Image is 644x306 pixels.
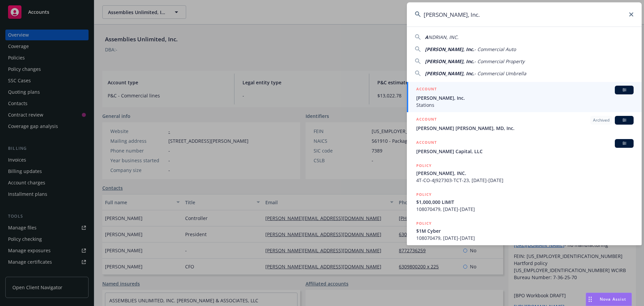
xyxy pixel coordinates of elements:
[416,191,432,198] h5: POLICY
[416,234,634,242] span: 108070479, [DATE]-[DATE]
[425,58,474,64] span: [PERSON_NAME], Inc.
[407,159,642,187] a: POLICY[PERSON_NAME], INC.4T-CO-4J927303-TCT-23, [DATE]-[DATE]
[416,220,432,227] h5: POLICY
[416,101,634,108] span: Stations
[474,58,525,64] span: - Commercial Property
[416,125,634,132] span: [PERSON_NAME] [PERSON_NAME], MD, Inc.
[618,87,631,93] span: BI
[428,34,459,40] span: NDRIAN, INC.
[416,206,634,213] span: 108070479, [DATE]-[DATE]
[407,82,642,112] a: ACCOUNTBI[PERSON_NAME], Inc.Stations
[416,162,432,169] h5: POLICY
[416,139,437,147] h5: ACCOUNT
[586,293,594,306] div: Drag to move
[416,94,634,101] span: [PERSON_NAME], Inc.
[416,177,634,184] span: 4T-CO-4J927303-TCT-23, [DATE]-[DATE]
[618,140,631,146] span: BI
[407,112,642,135] a: ACCOUNTArchivedBI[PERSON_NAME] [PERSON_NAME], MD, Inc.
[416,227,634,234] span: $1M Cyber
[474,70,526,77] span: - Commercial Umbrella
[407,216,642,245] a: POLICY$1M Cyber108070479, [DATE]-[DATE]
[425,46,474,52] span: [PERSON_NAME], Inc.
[593,117,609,123] span: Archived
[618,117,631,123] span: BI
[425,70,474,77] span: [PERSON_NAME], Inc.
[416,116,437,124] h5: ACCOUNT
[416,148,634,155] span: [PERSON_NAME] Capital, LLC
[416,199,634,206] span: $1,000,000 LIMIT
[416,86,437,94] h5: ACCOUNT
[407,2,642,27] input: Search...
[474,46,516,52] span: - Commercial Auto
[425,34,428,40] span: A
[600,296,626,302] span: Nova Assist
[586,293,632,306] button: Nova Assist
[416,170,634,177] span: [PERSON_NAME], INC.
[407,135,642,159] a: ACCOUNTBI[PERSON_NAME] Capital, LLC
[407,187,642,216] a: POLICY$1,000,000 LIMIT108070479, [DATE]-[DATE]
